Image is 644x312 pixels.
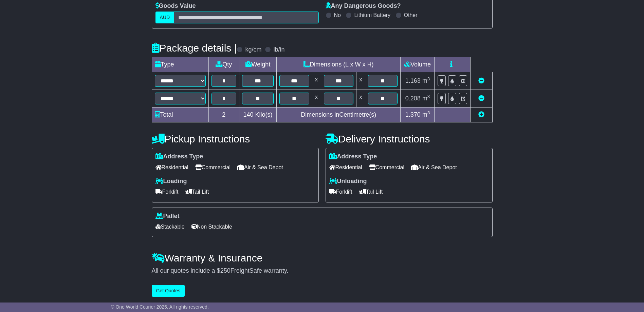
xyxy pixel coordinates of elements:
span: 140 [243,111,254,118]
span: Air & Sea Depot [237,162,283,173]
span: Commercial [195,162,231,173]
span: Residential [155,162,188,173]
td: x [312,72,321,90]
a: Remove this item [478,77,484,84]
span: Non Stackable [191,221,232,232]
span: 0.208 [405,95,421,102]
td: Dimensions (L x W x H) [277,57,401,72]
span: m [422,77,430,84]
td: Type [152,57,208,72]
label: Pallet [155,213,180,220]
sup: 3 [427,94,430,99]
span: Forklift [155,187,179,197]
label: Goods Value [155,2,196,10]
td: Weight [239,57,277,72]
label: kg/cm [245,46,261,54]
a: Remove this item [478,95,484,102]
h4: Delivery Instructions [326,133,493,144]
h4: Warranty & Insurance [152,252,493,264]
span: Tail Lift [185,187,209,197]
td: Total [152,108,208,122]
td: 2 [208,108,239,122]
label: Loading [155,178,187,185]
label: lb/in [273,46,284,54]
td: Qty [208,57,239,72]
div: All our quotes include a $ FreightSafe warranty. [152,267,493,275]
label: AUD [155,12,174,23]
span: m [422,111,430,118]
label: Address Type [155,153,203,160]
td: x [312,90,321,108]
h4: Pickup Instructions [152,133,319,144]
span: Stackable [155,221,185,232]
label: Any Dangerous Goods? [326,2,401,10]
sup: 3 [427,76,430,81]
span: Tail Lift [359,187,383,197]
label: Lithium Battery [354,12,390,18]
a: Add new item [478,111,484,118]
td: x [356,90,365,108]
label: Address Type [329,153,377,160]
button: Get Quotes [152,285,185,297]
td: Kilo(s) [239,108,277,122]
span: © One World Courier 2025. All rights reserved. [111,304,209,310]
span: 250 [220,267,231,274]
span: 1.163 [405,77,421,84]
label: Unloading [329,178,367,185]
span: 1.370 [405,111,421,118]
span: Commercial [369,162,404,173]
sup: 3 [427,110,430,115]
td: Volume [401,57,435,72]
td: Dimensions in Centimetre(s) [277,108,401,122]
span: Air & Sea Depot [411,162,457,173]
h4: Package details | [152,42,237,54]
label: Other [404,12,418,18]
span: Forklift [329,187,352,197]
td: x [356,72,365,90]
span: Residential [329,162,362,173]
label: No [334,12,341,18]
span: m [422,95,430,102]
